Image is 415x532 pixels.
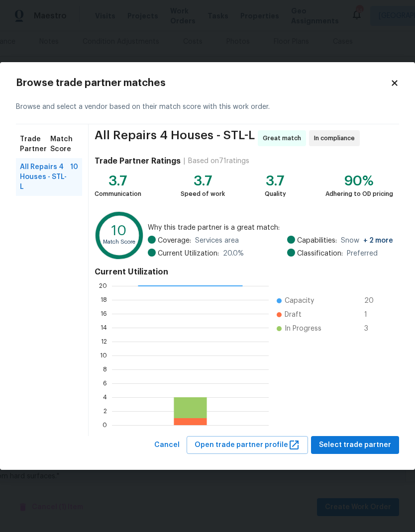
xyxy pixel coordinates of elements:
button: Open trade partner profile [187,436,308,454]
span: 20.0 % [223,249,244,259]
div: Speed of work [181,189,225,199]
span: Match Score [50,134,78,154]
h4: Trade Partner Ratings [95,156,181,166]
span: Trade Partner [20,134,50,154]
text: 0 [103,422,107,428]
span: Great match [263,133,305,143]
span: All Repairs 4 Houses - STL-L [95,130,255,146]
div: Based on 71 ratings [188,156,249,166]
text: 16 [101,310,107,316]
span: 3 [364,324,380,334]
div: 90% [325,176,393,186]
button: Select trade partner [311,436,399,454]
text: 18 [101,296,107,302]
span: Select trade partner [319,439,391,451]
text: 12 [101,338,107,344]
text: 4 [103,394,107,400]
text: 10 [111,224,126,238]
span: 20 [364,296,380,306]
text: 8 [103,366,107,372]
span: Snow [341,236,393,246]
text: 10 [100,352,107,358]
span: Capabilities: [297,236,337,246]
div: 3.7 [95,176,141,186]
text: 14 [101,324,107,330]
span: Services area [195,236,239,246]
text: 6 [103,380,107,386]
text: Match Score [103,239,135,245]
div: | [181,156,188,166]
span: Capacity [285,296,314,306]
text: 2 [104,408,107,414]
div: Communication [95,189,141,199]
span: Open trade partner profile [195,439,300,451]
span: 1 [364,310,380,320]
span: In Progress [285,324,321,334]
span: Coverage: [158,236,191,246]
div: Adhering to OD pricing [325,189,393,199]
span: Current Utilization: [158,249,219,259]
span: Classification: [297,249,343,259]
span: Preferred [347,249,378,259]
h2: Browse trade partner matches [16,78,390,88]
div: Quality [265,189,286,199]
span: + 2 more [363,237,393,244]
span: In compliance [314,133,359,143]
text: 20 [99,282,107,288]
div: 3.7 [181,176,225,186]
span: All Repairs 4 Houses - STL-L [20,162,70,192]
span: Why this trade partner is a great match: [148,223,393,233]
div: 3.7 [265,176,286,186]
span: 10 [70,162,78,192]
div: Browse and select a vendor based on their match score with this work order. [16,90,399,124]
button: Cancel [150,436,184,454]
span: Draft [285,310,302,320]
span: Cancel [154,439,180,451]
h4: Current Utilization [95,267,393,277]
